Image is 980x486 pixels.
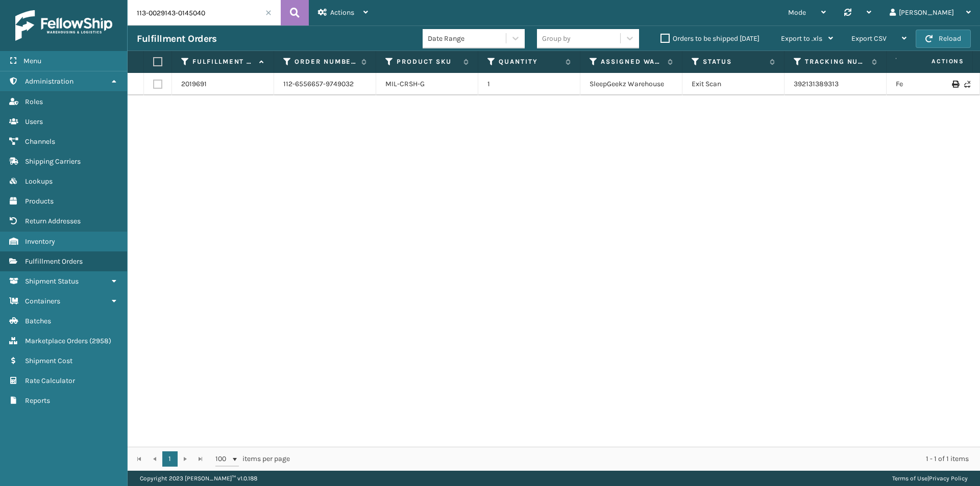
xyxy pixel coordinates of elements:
[25,237,55,246] span: Inventory
[162,451,178,467] a: 1
[781,34,822,43] span: Export to .xls
[25,97,43,106] span: Roles
[330,8,354,17] span: Actions
[25,77,73,86] span: Administration
[25,297,60,305] span: Containers
[140,471,257,486] p: Copyright 2023 [PERSON_NAME]™ v 1.0.188
[682,73,785,95] td: Exit Scan
[397,57,458,66] label: Product SKU
[851,34,887,43] span: Export CSV
[601,57,663,66] label: Assigned Warehouse
[192,57,254,66] label: Fulfillment Order Id
[964,81,970,88] i: Never Shipped
[215,451,290,467] span: items per page
[952,81,958,88] i: Print Label
[899,53,970,70] span: Actions
[304,454,969,464] div: 1 - 1 of 1 items
[89,337,111,345] span: ( 2958 )
[499,57,560,66] label: Quantity
[25,337,88,345] span: Marketplace Orders
[478,73,580,95] td: 1
[283,79,354,89] a: 112-6556657-9749032
[916,30,971,48] button: Reload
[25,376,75,385] span: Rate Calculator
[23,57,41,65] span: Menu
[25,277,79,286] span: Shipment Status
[788,8,806,17] span: Mode
[25,157,81,166] span: Shipping Carriers
[15,10,112,41] img: logo
[25,117,43,126] span: Users
[295,57,356,66] label: Order Number
[929,475,968,482] a: Privacy Policy
[703,57,765,66] label: Status
[25,257,83,266] span: Fulfillment Orders
[25,137,55,146] span: Channels
[181,79,207,89] a: 2019691
[428,33,507,44] div: Date Range
[215,454,231,464] span: 100
[805,57,867,66] label: Tracking Number
[25,356,72,365] span: Shipment Cost
[892,475,927,482] a: Terms of Use
[542,33,571,44] div: Group by
[660,34,759,43] label: Orders to be shipped [DATE]
[794,80,839,88] a: 392131389313
[25,396,50,405] span: Reports
[25,177,53,186] span: Lookups
[25,197,54,206] span: Products
[385,80,425,88] a: MIL-CRSH-G
[580,73,682,95] td: SleepGeekz Warehouse
[892,471,968,486] div: |
[25,317,51,325] span: Batches
[137,33,216,45] h3: Fulfillment Orders
[25,217,81,225] span: Return Addresses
